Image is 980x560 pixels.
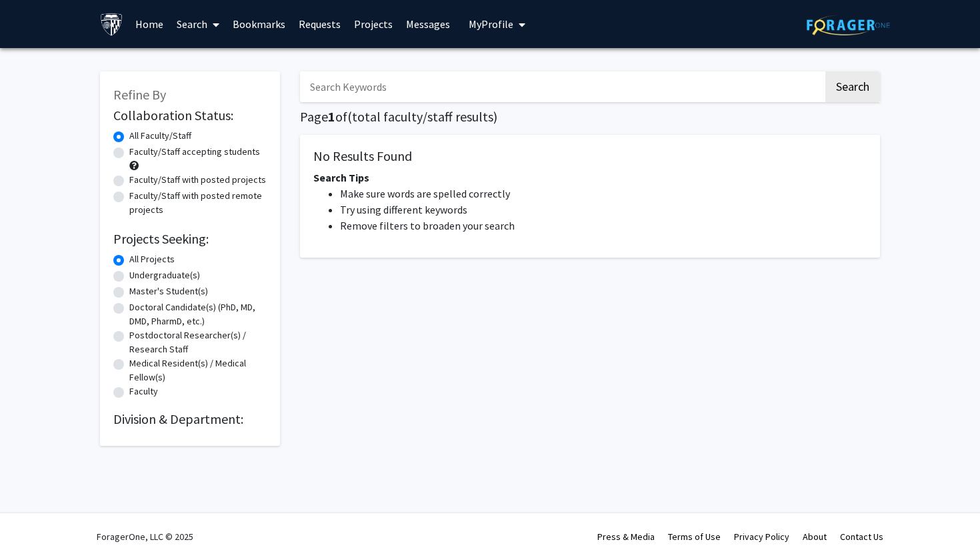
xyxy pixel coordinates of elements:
[129,328,267,356] label: Postdoctoral Researcher(s) / Research Staff
[734,531,789,543] a: Privacy Policy
[807,15,890,35] img: ForagerOne Logo
[129,1,170,47] a: Home
[129,145,260,159] label: Faculty/Staff accepting students
[129,173,266,187] label: Faculty/Staff with posted projects
[129,268,200,282] label: Undergraduate(s)
[313,171,369,184] span: Search Tips
[803,531,827,543] a: About
[597,531,655,543] a: Press & Media
[328,108,335,125] span: 1
[129,189,267,217] label: Faculty/Staff with posted remote projects
[923,500,970,550] iframe: Chat
[399,1,457,47] a: Messages
[340,186,867,202] li: Make sure words are spelled correctly
[300,271,880,302] nav: Page navigation
[300,71,823,102] input: Search Keywords
[313,148,867,164] h5: No Results Found
[129,384,158,398] label: Faculty
[292,1,347,47] a: Requests
[113,411,267,427] h2: Division & Department:
[300,109,880,125] h1: Page of ( total faculty/staff results)
[340,218,867,234] li: Remove filters to broaden your search
[97,513,193,560] div: ForagerOne, LLC © 2025
[100,13,123,36] img: Johns Hopkins University Logo
[129,252,175,266] label: All Projects
[469,17,513,31] span: My Profile
[825,71,880,102] button: Search
[113,231,267,247] h2: Projects Seeking:
[340,202,867,218] li: Try using different keywords
[113,107,267,123] h2: Collaboration Status:
[113,86,166,103] span: Refine By
[170,1,226,47] a: Search
[347,1,399,47] a: Projects
[129,129,191,143] label: All Faculty/Staff
[668,531,721,543] a: Terms of Use
[840,531,883,543] a: Contact Us
[129,300,267,328] label: Doctoral Candidate(s) (PhD, MD, DMD, PharmD, etc.)
[129,284,208,298] label: Master's Student(s)
[226,1,292,47] a: Bookmarks
[129,356,267,384] label: Medical Resident(s) / Medical Fellow(s)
